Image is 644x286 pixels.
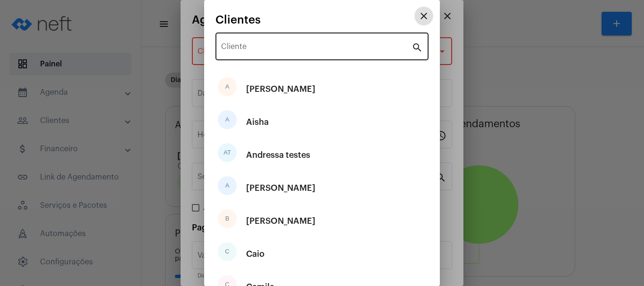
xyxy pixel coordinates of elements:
div: B [218,209,237,228]
div: C [218,242,237,261]
div: [PERSON_NAME] [246,174,315,202]
span: Clientes [215,14,261,26]
div: Aisha [246,108,269,136]
mat-icon: close [418,10,429,22]
div: [PERSON_NAME] [246,75,315,103]
input: Pesquisar cliente [221,44,412,53]
div: Caio [246,240,264,268]
div: AT [218,143,237,162]
mat-icon: search [412,41,423,53]
div: A [218,77,237,96]
div: A [218,110,237,129]
div: Andressa testes [246,141,310,169]
div: A [218,176,237,195]
div: [PERSON_NAME] [246,207,315,235]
